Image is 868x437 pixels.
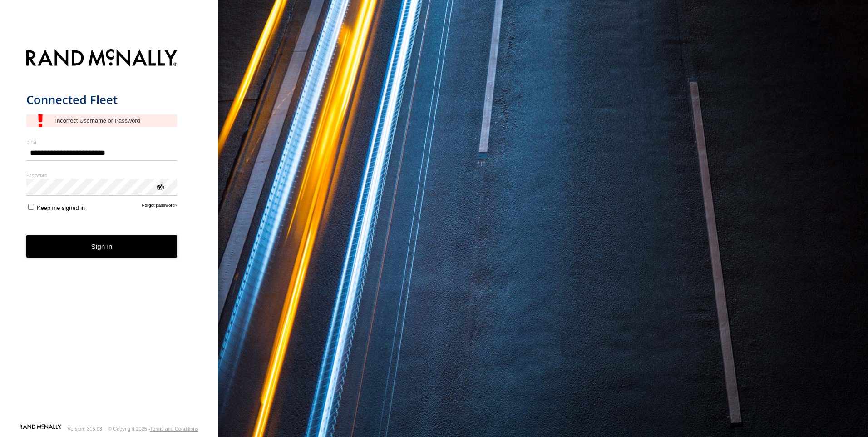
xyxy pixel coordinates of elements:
[26,92,178,107] h1: Connected Fleet
[26,172,178,179] label: Password
[108,426,198,432] div: © Copyright 2025 -
[142,203,178,211] a: Forgot password?
[155,182,164,191] div: ViewPassword
[26,47,178,70] img: Rand McNally
[26,44,192,423] form: main
[20,424,61,433] a: Visit our Website
[68,426,102,432] div: Version: 305.03
[26,138,178,145] label: Email
[28,204,34,210] input: Keep me signed in
[37,204,85,211] span: Keep me signed in
[150,426,198,432] a: Terms and Conditions
[26,235,178,258] button: Sign in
